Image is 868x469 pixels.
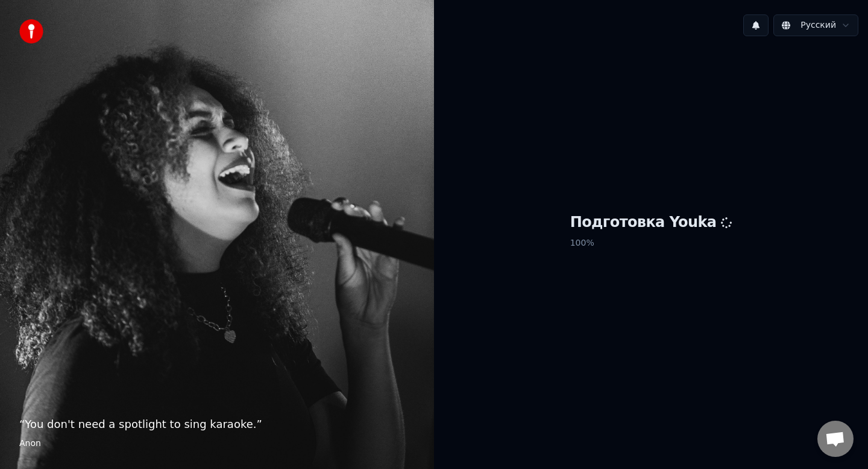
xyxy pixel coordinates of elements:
[19,19,43,43] img: youka
[19,416,415,433] p: “ You don't need a spotlight to sing karaoke. ”
[570,213,732,232] h1: Подготовка Youka
[19,438,415,450] footer: Anon
[817,421,854,457] div: Відкритий чат
[570,232,732,254] p: 100 %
